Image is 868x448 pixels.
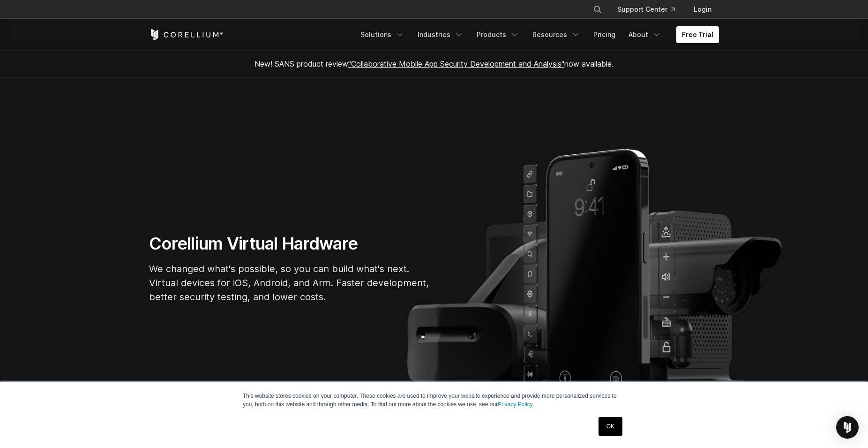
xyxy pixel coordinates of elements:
[599,417,622,436] a: OK
[610,1,682,18] a: Support Center
[471,26,525,43] a: Products
[149,262,430,304] p: We changed what's possible, so you can build what's next. Virtual devices for iOS, Android, and A...
[527,26,586,43] a: Resources
[686,1,719,18] a: Login
[676,26,719,43] a: Free Trial
[836,416,859,439] div: Open Intercom Messenger
[355,26,719,43] div: Navigation Menu
[348,59,564,68] a: "Collaborative Mobile App Security Development and Analysis"
[355,26,410,43] a: Solutions
[254,59,614,68] span: New! SANS product review now available.
[589,1,606,18] button: Search
[243,392,625,409] p: This website stores cookies on your computer. These cookies are used to improve your website expe...
[582,1,719,18] div: Navigation Menu
[623,26,667,43] a: About
[412,26,469,43] a: Industries
[149,233,430,254] h1: Corellium Virtual Hardware
[149,29,224,40] a: Corellium Home
[588,26,621,43] a: Pricing
[498,401,534,408] a: Privacy Policy.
